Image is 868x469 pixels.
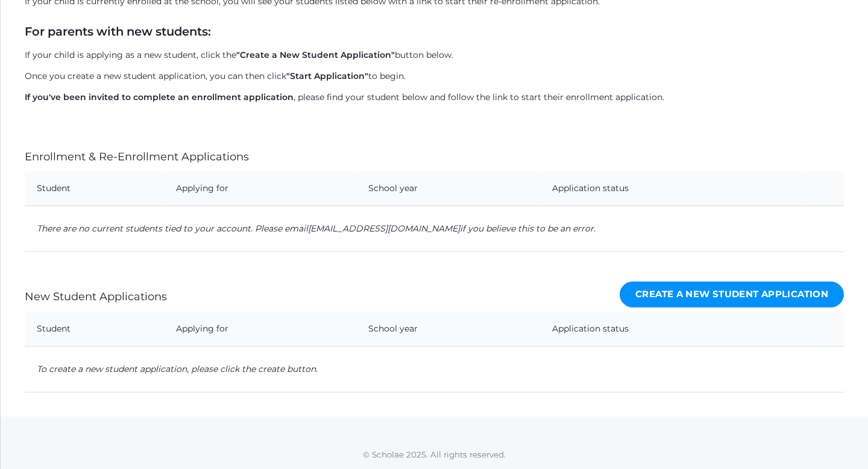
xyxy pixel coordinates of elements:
th: School year [356,171,540,206]
strong: If you've been invited to complete an enrollment application [25,92,294,102]
strong: "Create a New Student Application" [236,49,395,60]
em: To create a new student application, please click the create button. [37,364,318,374]
h4: New Student Applications [25,291,167,303]
p: If your child is applying as a new student, click the button below. [25,49,844,61]
strong: For parents with new students: [25,24,211,39]
strong: "Start Application" [286,71,368,81]
a: Create a New Student Application [620,282,844,307]
th: Applying for [164,171,356,206]
th: Applying for [164,312,356,347]
p: , please find your student below and follow the link to start their enrollment application. [25,91,844,104]
h4: Enrollment & Re-Enrollment Applications [25,151,249,163]
th: Application status [540,312,801,347]
th: School year [356,312,540,347]
a: [EMAIL_ADDRESS][DOMAIN_NAME] [308,223,460,234]
th: Application status [540,171,801,206]
em: There are no current students tied to your account. Please email if you believe this to be an error. [37,223,596,234]
th: Student [25,312,164,347]
p: Once you create a new student application, you can then click to begin. [25,70,844,83]
th: Student [25,171,164,206]
p: © Scholae 2025. All rights reserved. [1,449,868,461]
